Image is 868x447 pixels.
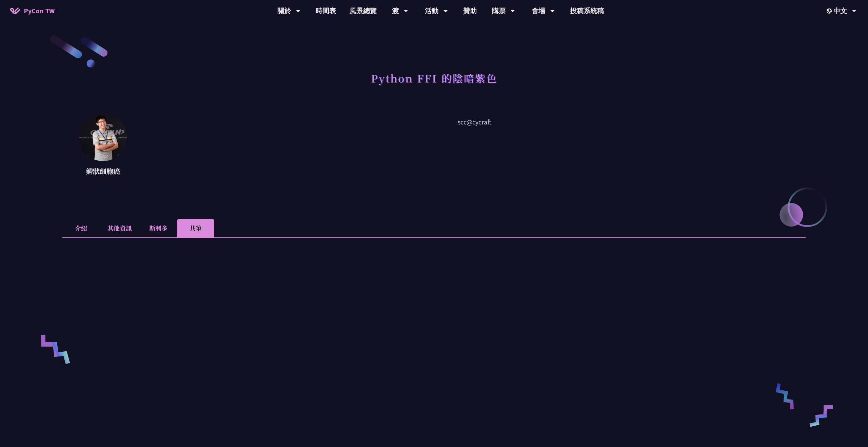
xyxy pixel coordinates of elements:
font: 贊助 [463,6,477,15]
font: 會場 [532,6,545,15]
a: PyCon TW [3,2,61,19]
img: 鱗狀細胞癌 [79,114,127,161]
font: 風景總覽 [350,6,377,15]
font: 中文 [833,6,847,15]
img: PyCon TW 2025 首頁圖標 [10,7,20,14]
font: PyCon TW [24,6,55,15]
font: 關於 [277,6,291,15]
font: 時間表 [316,6,336,15]
img: 區域設定圖標 [827,8,833,14]
font: 介紹 [75,223,87,232]
font: 渡 [392,6,399,15]
font: Python FFI 的陰暗紫色 [371,71,497,85]
font: 斯利多 [149,223,167,232]
font: 購票 [492,6,506,15]
font: 投稿系統稿 [570,6,604,15]
font: 其他資訊 [107,223,132,232]
font: 共筆 [190,223,202,232]
font: 鱗狀細胞癌 [86,166,120,176]
font: scc@cycraft [458,118,492,126]
font: 活動 [425,6,438,15]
